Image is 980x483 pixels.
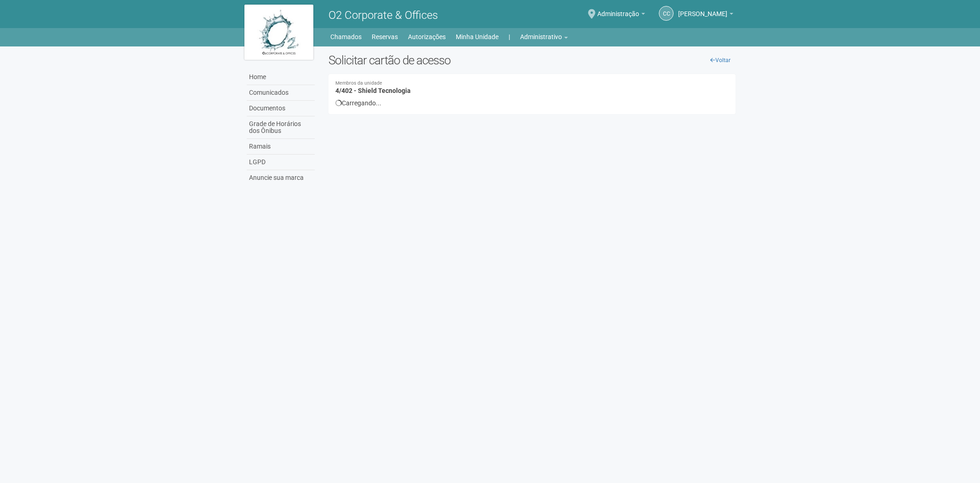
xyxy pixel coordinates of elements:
[247,155,315,170] a: LGPD
[678,1,727,17] span: Camila Catarina Lima
[247,139,315,155] a: Ramais
[372,30,398,43] a: Reservas
[247,116,315,139] a: Grade de Horários dos Ônibus
[705,53,736,67] a: Voltar
[329,53,736,67] h2: Solicitar cartão de acesso
[597,1,639,17] span: Administração
[335,99,729,107] div: Carregando...
[509,30,510,43] a: |
[244,5,313,60] img: logo.jpg
[456,30,498,43] a: Minha Unidade
[335,81,729,94] h4: 4/402 - Shield Tecnologia
[330,30,362,43] a: Chamados
[520,30,568,43] a: Administrativo
[597,11,645,19] a: Administração
[335,81,729,86] small: Membros da unidade
[247,101,315,116] a: Documentos
[247,69,315,85] a: Home
[659,6,674,21] a: CC
[408,30,446,43] a: Autorizações
[678,11,733,19] a: [PERSON_NAME]
[247,170,315,185] a: Anuncie sua marca
[247,85,315,101] a: Comunicados
[329,9,438,22] span: O2 Corporate & Offices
